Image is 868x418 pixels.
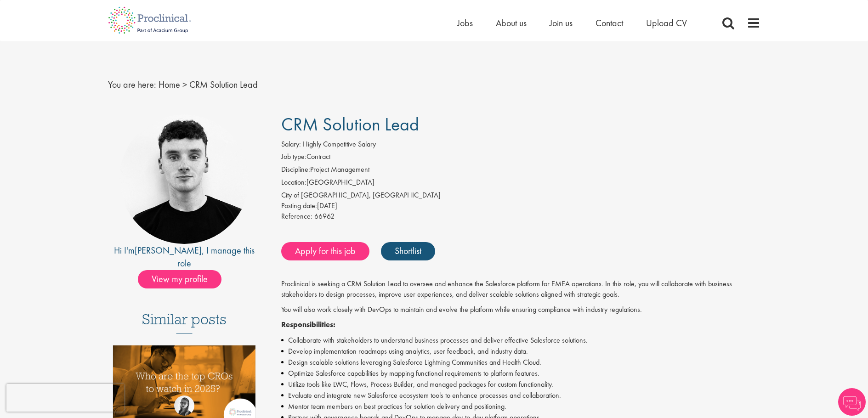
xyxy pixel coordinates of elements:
a: Shortlist [381,242,435,260]
a: About us [496,17,527,29]
li: Evaluate and integrate new Salesforce ecosystem tools to enhance processes and collaboration. [281,390,760,401]
li: Utilize tools like LWC, Flows, Process Builder, and managed packages for custom functionality. [281,379,760,390]
a: Jobs [457,17,473,29]
label: Job type: [281,152,306,162]
li: Collaborate with stakeholders to understand business processes and deliver effective Salesforce s... [281,335,760,346]
li: Project Management [281,164,760,177]
p: You will also work closely with DevOps to maintain and evolve the platform while ensuring complia... [281,305,760,315]
img: imeage of recruiter Patrick Melody [119,114,249,244]
a: View my profile [138,272,231,284]
a: [PERSON_NAME] [135,244,202,256]
li: [GEOGRAPHIC_DATA] [281,177,760,190]
iframe: reCAPTCHA [6,384,124,412]
strong: Responsibilities: [281,320,335,329]
span: CRM Solution Lead [189,79,258,90]
li: Contract [281,152,760,164]
div: City of [GEOGRAPHIC_DATA], [GEOGRAPHIC_DATA] [281,190,760,201]
label: Salary: [281,139,301,150]
a: Join us [550,17,573,29]
li: Mentor team members on best practices for solution delivery and positioning. [281,401,760,412]
label: Discipline: [281,164,310,175]
span: View my profile [138,270,221,288]
p: Proclinical is seeking a CRM Solution Lead to oversee and enhance the Salesforce platform for EME... [281,279,760,300]
a: breadcrumb link [159,79,180,90]
a: Contact [596,17,623,29]
label: Location: [281,177,306,188]
span: > [182,79,187,90]
span: Posting date: [281,201,317,210]
div: [DATE] [281,201,760,211]
li: Develop implementation roadmaps using analytics, user feedback, and industry data. [281,346,760,357]
img: Theodora Savlovschi - Wicks [174,395,194,416]
img: Chatbot [838,388,866,416]
a: Upload CV [646,17,687,29]
span: CRM Solution Lead [281,113,419,136]
a: Apply for this job [281,242,369,260]
span: Highly Competitive Salary [303,139,376,149]
li: Design scalable solutions leveraging Salesforce Lightning Communities and Health Cloud. [281,357,760,368]
h3: Similar posts [142,311,227,333]
span: 66962 [314,211,335,221]
span: You are here: [108,79,156,90]
div: Hi I'm , I manage this role [108,244,261,270]
label: Reference: [281,211,312,222]
li: Optimize Salesforce capabilities by mapping functional requirements to platform features. [281,368,760,379]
